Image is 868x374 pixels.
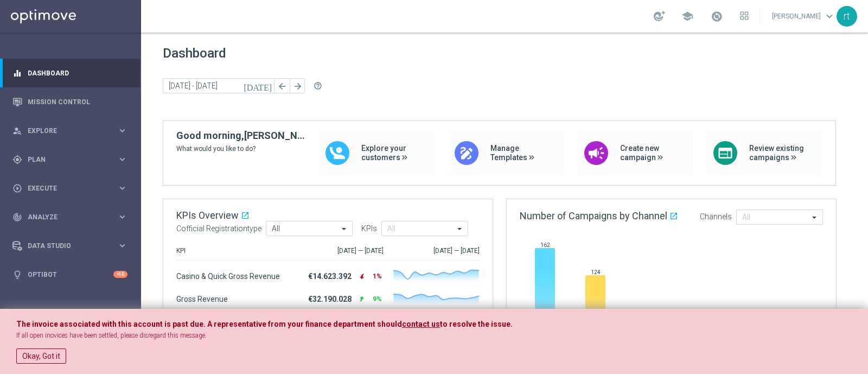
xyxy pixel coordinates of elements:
i: keyboard_arrow_right [117,125,127,136]
span: Data Studio [28,243,117,249]
i: keyboard_arrow_right [117,154,127,164]
span: Execute [28,185,117,192]
div: Mission Control [12,87,127,116]
i: keyboard_arrow_right [117,212,127,222]
span: school [681,10,693,22]
button: Mission Control [12,98,128,106]
i: person_search [12,126,22,136]
i: play_circle_outline [12,183,22,193]
span: Explore [28,128,117,134]
i: equalizer [12,68,22,78]
span: Plan [28,156,117,163]
span: The invoice associated with this account is past due. A representative from your finance departme... [16,320,402,328]
div: rt [837,6,857,27]
div: Execute [12,183,117,193]
span: to resolve the issue. [440,320,513,328]
div: Optibot [12,260,127,289]
button: lightbulb Optibot +10 [12,270,128,279]
button: gps_fixed Plan keyboard_arrow_right [12,155,128,164]
button: Data Studio keyboard_arrow_right [12,242,128,250]
div: Data Studio [12,241,117,251]
div: Analyze [12,212,117,222]
a: [PERSON_NAME]keyboard_arrow_down [771,8,837,24]
i: gps_fixed [12,155,22,164]
div: Dashboard [12,59,127,87]
a: Dashboard [28,59,127,87]
span: keyboard_arrow_down [824,10,835,22]
a: contact us [402,320,440,329]
button: equalizer Dashboard [12,69,128,78]
a: Mission Control [28,87,127,116]
i: keyboard_arrow_right [117,183,127,193]
a: Optibot [28,260,113,289]
p: If all open inovices have been settled, please disregard this message. [16,331,852,340]
button: track_changes Analyze keyboard_arrow_right [12,213,128,221]
button: person_search Explore keyboard_arrow_right [12,126,128,135]
div: Plan [12,155,117,164]
button: Okay, Got it [16,348,66,364]
i: keyboard_arrow_right [117,240,127,251]
i: lightbulb [12,270,22,280]
button: play_circle_outline Execute keyboard_arrow_right [12,184,128,193]
i: track_changes [12,212,22,222]
div: +10 [113,271,127,278]
div: Explore [12,126,117,136]
span: Analyze [28,214,117,220]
